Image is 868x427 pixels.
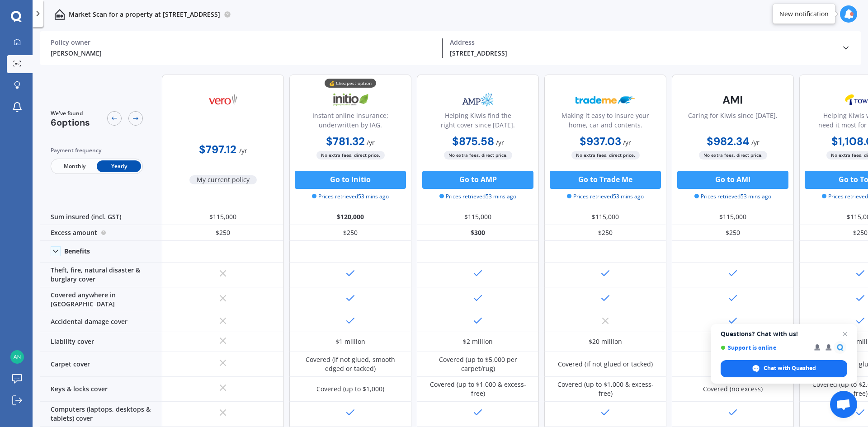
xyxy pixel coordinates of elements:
[10,350,24,364] img: da3764696e1a7daddf39c51540877df7
[316,151,385,160] span: No extra fees, direct price.
[450,38,834,47] div: Address
[576,89,635,111] img: Trademe.webp
[589,337,622,346] div: $20 million
[558,360,653,369] div: Covered (if not glued or tacked)
[571,151,640,160] span: No extra fees, direct price.
[424,355,532,373] div: Covered (up to $5,000 per carpet/rug)
[452,134,494,148] b: $875.58
[367,138,375,147] span: / yr
[162,225,284,241] div: $250
[417,209,539,225] div: $115,000
[703,385,763,394] div: Covered (no excess)
[51,117,90,128] span: 6 options
[703,89,763,111] img: AMI-text-1.webp
[688,111,778,133] div: Caring for Kiwis since [DATE].
[444,151,512,160] span: No extra fees, direct price.
[552,111,659,133] div: Making it easy to insure your home, car and contents.
[544,209,666,225] div: $115,000
[721,344,808,351] span: Support is online
[40,377,162,402] div: Keys & locks cover
[316,385,384,394] div: Covered (up to $1,000)
[721,330,847,338] span: Questions? Chat with us!
[425,111,531,133] div: Helping Kiwis find the right cover since [DATE].
[551,380,660,398] div: Covered (up to $1,000 & excess-free)
[297,111,404,133] div: Instant online insurance; underwritten by IAG.
[830,391,857,418] a: Open chat
[189,175,257,184] span: My current policy
[439,192,516,201] span: Prices retrieved 53 mins ago
[162,209,284,225] div: $115,000
[463,337,493,346] div: $2 million
[699,151,767,160] span: No extra fees, direct price.
[40,287,162,312] div: Covered anywhere in [GEOGRAPHIC_DATA]
[40,352,162,377] div: Carpet cover
[312,192,389,201] span: Prices retrieved 53 mins ago
[64,247,90,255] div: Benefits
[40,263,162,287] div: Theft, fire, natural disaster & burglary cover
[40,209,162,225] div: Sum insured (incl. GST)
[239,146,247,155] span: / yr
[424,380,532,398] div: Covered (up to $1,000 & excess-free)
[335,337,365,346] div: $1 million
[751,138,759,147] span: / yr
[51,38,435,47] div: Policy owner
[672,209,794,225] div: $115,000
[448,89,508,111] img: AMP.webp
[496,138,504,147] span: / yr
[289,225,411,241] div: $250
[417,225,539,241] div: $300
[544,225,666,241] div: $250
[69,10,220,19] p: Market Scan for a property at [STREET_ADDRESS]
[422,171,533,189] button: Go to AMP
[51,48,435,58] div: [PERSON_NAME]
[321,89,380,111] img: Initio.webp
[40,402,162,427] div: Computers (laptops, desktops & tablets) cover
[721,360,847,377] span: Chat with Quashed
[40,312,162,332] div: Accidental damage cover
[677,171,788,189] button: Go to AMI
[97,160,141,172] span: Yearly
[40,225,162,241] div: Excess amount
[289,209,411,225] div: $120,000
[52,160,97,172] span: Monthly
[326,134,365,148] b: $781.32
[295,171,406,189] button: Go to Initio
[40,332,162,352] div: Liability cover
[764,364,816,372] span: Chat with Quashed
[707,134,750,148] b: $982.34
[567,192,644,201] span: Prices retrieved 53 mins ago
[450,48,834,58] div: [STREET_ADDRESS]
[325,79,376,88] div: 💰 Cheapest option
[672,225,794,241] div: $250
[51,146,143,155] div: Payment frequency
[550,171,661,189] button: Go to Trade Me
[296,355,405,373] div: Covered (if not glued, smooth edged or tacked)
[193,89,253,111] img: Vero.png
[694,192,771,201] span: Prices retrieved 53 mins ago
[580,134,621,148] b: $937.03
[51,109,90,117] span: We've found
[779,9,829,19] div: New notification
[199,142,236,156] b: $797.12
[54,9,65,20] img: home-and-contents.b802091223b8502ef2dd.svg
[623,138,631,147] span: / yr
